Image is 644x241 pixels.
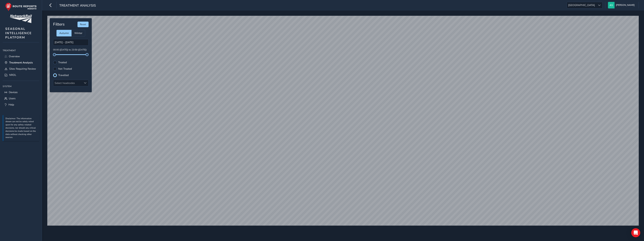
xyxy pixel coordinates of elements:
div: Autumn [56,30,71,36]
h4: Filters [53,22,65,27]
div: Select headcodes [53,80,82,86]
span: Overview [9,55,20,58]
button: Reset [77,22,89,27]
p: Disclaimer: The information shown can not be solely relied upon for any safety-related decisions,... [5,117,37,139]
canvas: Map [47,16,639,226]
span: Autumn [59,31,69,35]
span: Treatment Analysis [9,61,33,64]
img: customer logo [10,15,32,23]
a: Treatment Analysis [3,59,39,66]
label: Treated [58,61,67,64]
img: rr logo [5,3,37,11]
a: Sites Requiring Review [3,66,39,72]
span: Sites Requiring Review [9,67,36,71]
div: Treatment [3,48,39,53]
span: Users [9,97,16,100]
span: NROL [9,73,16,77]
span: Help [8,103,14,106]
span: [PERSON_NAME] [616,2,635,8]
span: Devices [9,90,18,94]
a: NROL [3,72,39,78]
span: Treatment Analysis [59,3,96,8]
span: Winter [74,31,82,35]
a: Devices [3,89,39,95]
p: 00:00 ([DATE]) to 23:59 ([DATE]) [53,48,89,52]
div: Open Intercom Messenger [631,228,640,237]
span: [GEOGRAPHIC_DATA] [567,2,596,8]
label: Travelled [58,74,69,77]
img: diamond-layout [608,2,615,8]
div: Winter [71,30,85,36]
button: [PERSON_NAME] [608,2,636,8]
span: SEASONAL INTELLIGENCE PLATFORM [5,27,32,40]
a: Overview [3,53,39,59]
label: Not Treated [58,68,72,70]
a: Users [3,95,39,102]
div: System [3,84,39,89]
a: Help [3,102,39,108]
